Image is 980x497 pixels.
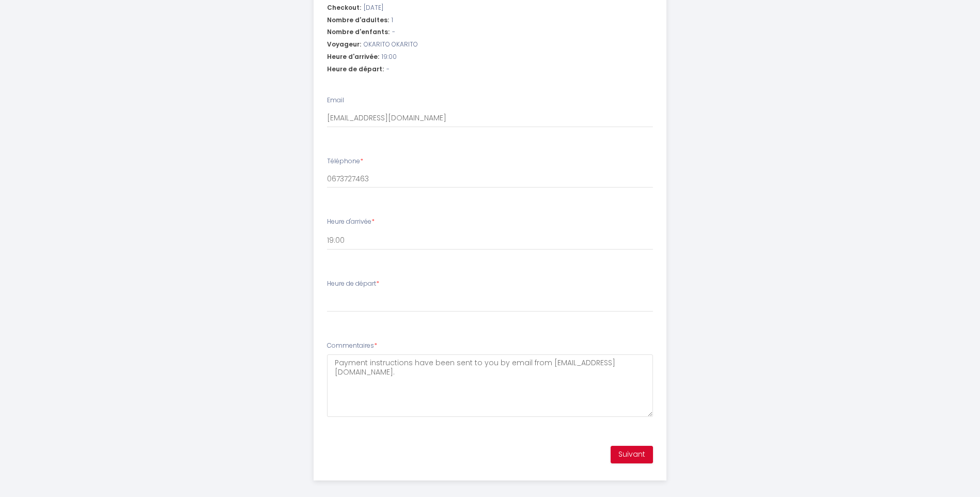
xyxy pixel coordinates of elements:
span: - [392,27,395,37]
span: 1 [392,15,393,25]
span: - [386,65,390,74]
label: Email [327,96,344,105]
span: 19:00 [382,52,397,62]
span: Nombre d'adultes: [327,15,389,25]
span: Heure d'arrivée: [327,52,379,62]
span: Voyageur: [327,40,361,50]
label: Commentaires [327,341,377,351]
span: Nombre d'enfants: [327,27,390,37]
span: Heure de départ: [327,65,384,74]
span: Checkout: [327,3,361,13]
label: Heure d'arrivée [327,217,375,227]
label: Heure de départ [327,279,379,289]
label: Téléphone [327,157,363,166]
span: OKARITO OKARITO [364,40,418,50]
span: [DATE] [364,3,383,13]
button: Suivant [611,446,653,463]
